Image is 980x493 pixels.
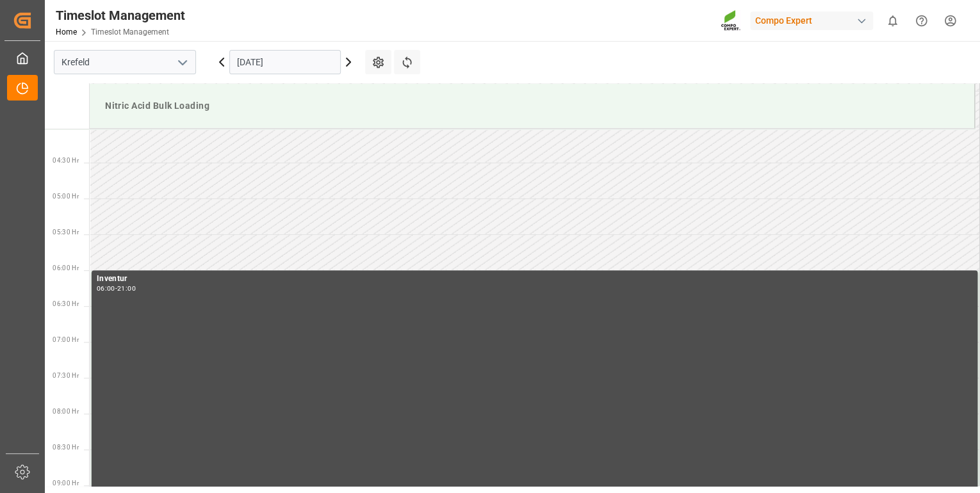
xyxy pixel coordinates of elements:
[53,444,79,451] span: 08:30 Hr
[100,94,964,118] div: Nitric Acid Bulk Loading
[750,8,878,33] button: Compo Expert
[53,157,79,164] span: 04:30 Hr
[750,12,873,30] div: Compo Expert
[115,286,117,291] div: -
[53,480,79,487] span: 09:00 Hr
[53,408,79,415] span: 08:00 Hr
[54,50,196,74] input: Type to search/select
[721,10,741,32] img: Screenshot%202023-09-29%20at%2010.02.21.png_1712312052.png
[97,286,115,291] div: 06:00
[53,336,79,343] span: 07:00 Hr
[172,53,192,72] button: open menu
[97,273,972,286] div: Inventur
[878,6,907,35] button: show 0 new notifications
[907,6,936,35] button: Help Center
[229,50,341,74] input: DD.MM.YYYY
[117,286,136,291] div: 21:00
[53,300,79,307] span: 06:30 Hr
[53,372,79,379] span: 07:30 Hr
[53,229,79,236] span: 05:30 Hr
[56,6,185,25] div: Timeslot Management
[53,264,79,271] span: 06:00 Hr
[53,193,79,200] span: 05:00 Hr
[56,28,77,36] a: Home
